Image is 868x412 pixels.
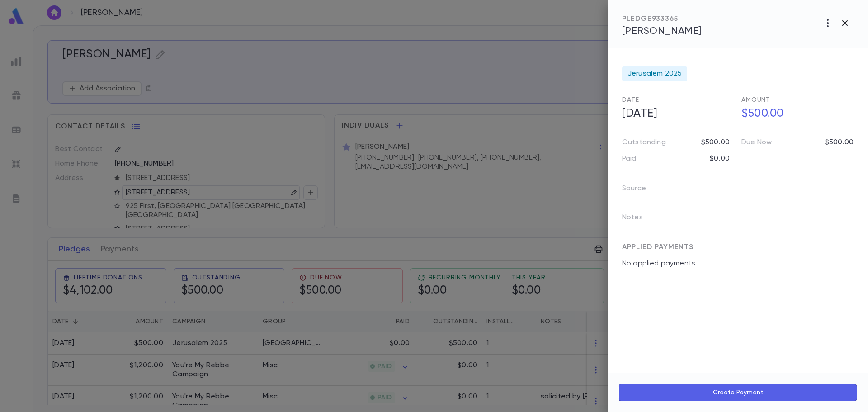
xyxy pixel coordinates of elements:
p: Due Now [741,138,772,147]
p: Paid [622,154,637,163]
div: PLEDGE 933365 [622,14,702,24]
button: Create Payment [618,384,857,401]
span: Amount [741,97,770,103]
p: No applied payments [622,259,854,268]
span: Jerusalem 2025 [627,69,682,78]
span: [PERSON_NAME] [622,26,702,36]
p: Notes [622,210,657,228]
div: Jerusalem 2025 [622,66,687,81]
p: $500.00 [825,138,854,147]
span: APPLIED PAYMENTS [622,244,693,251]
h5: $500.00 [736,104,854,123]
span: Date [622,97,639,103]
p: Outstanding [622,138,666,147]
p: $500.00 [701,138,730,147]
h5: [DATE] [617,104,734,123]
p: Source [622,181,660,199]
p: $0.00 [710,154,730,163]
